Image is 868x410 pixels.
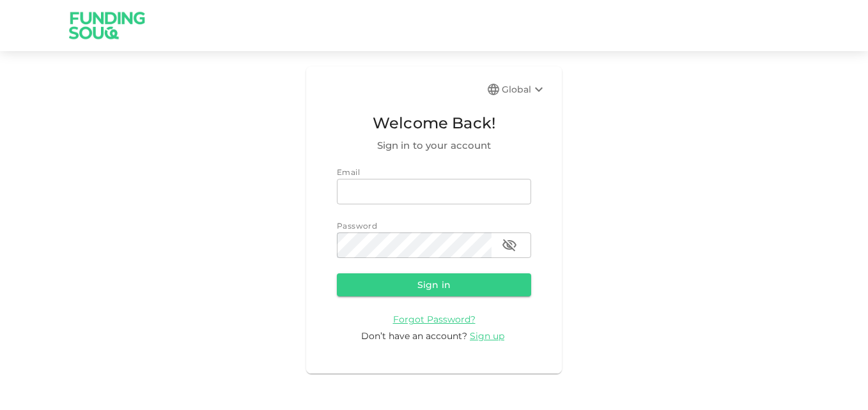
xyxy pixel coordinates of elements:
[502,82,546,97] div: Global
[337,179,531,204] input: email
[337,273,531,296] button: Sign in
[393,313,476,325] a: Forgot Password?
[337,232,492,258] input: password
[337,167,360,177] span: Email
[470,330,504,342] span: Sign up
[337,111,531,135] span: Welcome Back!
[393,314,476,325] span: Forgot Password?
[337,221,377,231] span: Password
[337,138,531,153] span: Sign in to your account
[361,330,467,342] span: Don’t have an account?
